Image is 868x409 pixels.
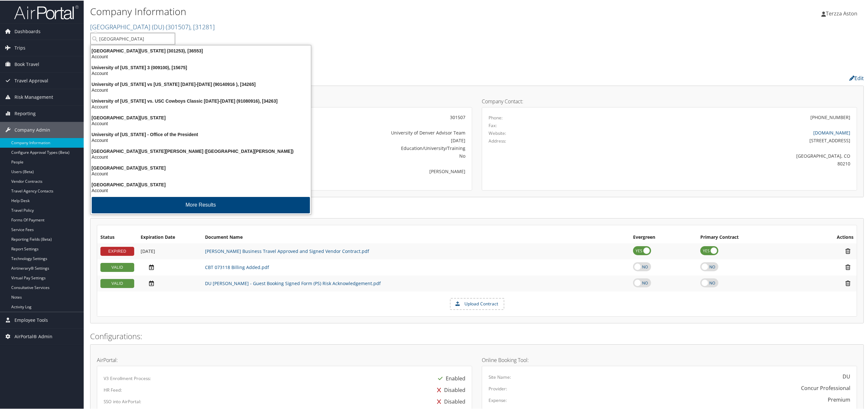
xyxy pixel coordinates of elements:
[228,144,465,151] div: Education/University/Training
[14,56,39,72] span: Book Travel
[90,32,175,44] input: Search Accounts
[434,384,465,395] div: Disabled
[205,280,381,286] a: DU [PERSON_NAME] - Guest Booking Signed Form (PS) Risk Acknowledgement.pdf
[141,279,199,286] div: Add/Edit Date
[228,113,465,120] div: 301507
[802,231,857,243] th: Actions
[90,4,606,18] h1: Company Information
[190,22,215,31] span: , [ 31281 ]
[87,87,315,92] div: Account
[90,72,603,83] h2: Company Profile:
[87,53,315,59] div: Account
[14,311,48,328] span: Employee Tools
[14,39,25,55] span: Trips
[87,153,315,159] div: Account
[813,129,850,135] a: [DOMAIN_NAME]
[104,386,122,393] label: HR Feed:
[97,231,137,243] th: Status
[14,72,48,88] span: Travel Approval
[451,298,504,309] label: Upload Contract
[90,22,215,31] a: [GEOGRAPHIC_DATA] (DU)
[228,152,465,159] div: No
[482,357,857,362] h4: Online Booking Tool:
[828,395,850,403] div: Premium
[100,246,134,255] div: EXPIRED
[87,187,315,193] div: Account
[87,114,315,120] div: [GEOGRAPHIC_DATA][US_STATE]
[842,279,854,286] i: Remove Contract
[87,47,315,53] div: [GEOGRAPHIC_DATA][US_STATE] (301253), [36553]
[482,98,857,103] h4: Company Contact:
[14,88,53,105] span: Risk Management
[489,122,497,128] label: Fax:
[90,204,864,215] h2: Contracts:
[87,98,315,103] div: University of [US_STATE] vs. USC Cowboys Classic [DATE]-[DATE] (91080916), [34263]
[87,103,315,109] div: Account
[87,131,315,137] div: University of [US_STATE] - Office of the President
[582,160,851,166] div: 80210
[810,113,850,120] div: [PHONE_NUMBER]
[87,81,315,87] div: University of [US_STATE] vs [US_STATE] [DATE]-[DATE] (90140916 ), [34265]
[87,181,315,187] div: [GEOGRAPHIC_DATA][US_STATE]
[489,114,503,120] label: Phone:
[141,248,199,254] div: Add/Edit Date
[843,372,850,380] div: DU
[14,23,41,39] span: Dashboards
[87,70,315,76] div: Account
[92,196,310,213] button: More Results
[228,136,465,143] div: [DATE]
[582,152,851,159] div: [GEOGRAPHIC_DATA], CO
[697,231,802,243] th: Primary Contract
[821,3,864,23] a: Terzza Aston
[166,22,190,31] span: ( 301507 )
[228,167,465,174] div: [PERSON_NAME]
[87,170,315,176] div: Account
[97,357,472,362] h4: AirPortal:
[582,136,851,143] div: [STREET_ADDRESS]
[137,231,202,243] th: Expiration Date
[202,231,630,243] th: Document Name
[228,129,465,135] div: University of Denver Advisor Team
[849,74,864,81] a: Edit
[90,330,864,341] h2: Configurations:
[842,263,854,270] i: Remove Contract
[87,137,315,143] div: Account
[826,9,857,16] span: Terzza Aston
[87,120,315,126] div: Account
[842,247,854,254] i: Remove Contract
[14,4,79,19] img: airportal-logo.png
[100,278,134,287] div: VALID
[434,395,465,407] div: Disabled
[100,262,134,271] div: VALID
[205,247,369,254] a: [PERSON_NAME] Business Travel Approved and Signed Vendor Contract.pdf
[104,375,151,381] label: V3 Enrollment Process:
[141,263,199,270] div: Add/Edit Date
[489,129,506,136] label: Website:
[14,105,36,121] span: Reporting
[87,164,315,170] div: [GEOGRAPHIC_DATA][US_STATE]
[489,373,511,380] label: Site Name:
[141,247,155,254] span: [DATE]
[489,137,506,144] label: Address:
[87,148,315,153] div: [GEOGRAPHIC_DATA][US_STATE][PERSON_NAME] ([GEOGRAPHIC_DATA][PERSON_NAME])
[104,398,141,404] label: SSO into AirPortal:
[630,231,697,243] th: Evergreen
[489,396,507,403] label: Expense:
[435,372,465,384] div: Enabled
[489,385,507,391] label: Provider:
[14,328,52,344] span: AirPortal® Admin
[87,64,315,70] div: University of [US_STATE] 3 (009100), [15675]
[205,264,269,270] a: CBT 073118 Billing Added.pdf
[801,384,850,391] div: Concur Professional
[14,121,50,137] span: Company Admin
